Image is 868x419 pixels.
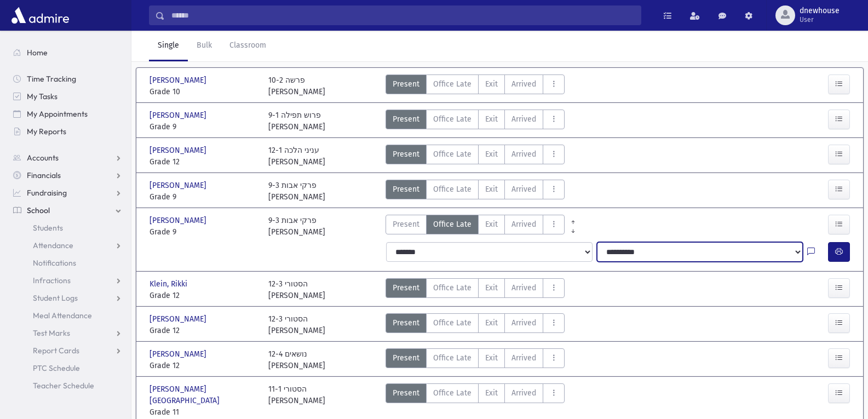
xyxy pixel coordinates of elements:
[393,219,419,230] span: Present
[268,348,325,371] div: 12-4 נושאים [PERSON_NAME]
[27,74,76,84] span: Time Tracking
[27,188,67,198] span: Fundraising
[165,5,641,25] input: Search
[485,148,498,160] span: Exit
[386,383,565,418] div: AttTypes
[4,184,131,202] a: Fundraising
[150,86,257,97] span: Grade 10
[485,282,498,294] span: Exit
[386,74,565,97] div: AttTypes
[150,290,257,301] span: Grade 12
[4,324,131,342] a: Test Marks
[485,219,498,230] span: Exit
[149,31,188,61] a: Single
[511,387,536,399] span: Arrived
[4,359,131,377] a: PTC Schedule
[33,363,80,373] span: PTC Schedule
[485,352,498,364] span: Exit
[485,317,498,329] span: Exit
[433,282,472,294] span: Office Late
[386,313,565,336] div: AttTypes
[511,352,536,364] span: Arrived
[150,145,209,156] span: [PERSON_NAME]
[27,153,59,163] span: Accounts
[188,31,221,61] a: Bulk
[27,170,61,180] span: Financials
[150,313,209,325] span: [PERSON_NAME]
[4,88,131,105] a: My Tasks
[433,113,472,125] span: Office Late
[433,183,472,195] span: Office Late
[268,215,325,238] div: 9-3 פרקי אבות [PERSON_NAME]
[393,148,419,160] span: Present
[800,15,840,24] span: User
[4,377,131,394] a: Teacher Schedule
[393,352,419,364] span: Present
[4,237,131,254] a: Attendance
[33,346,79,355] span: Report Cards
[150,74,209,86] span: [PERSON_NAME]
[150,383,257,406] span: [PERSON_NAME][GEOGRAPHIC_DATA]
[386,278,565,301] div: AttTypes
[4,289,131,307] a: Student Logs
[393,282,419,294] span: Present
[268,313,325,336] div: 12-3 הסטורי [PERSON_NAME]
[433,219,472,230] span: Office Late
[33,381,94,391] span: Teacher Schedule
[511,183,536,195] span: Arrived
[150,110,209,121] span: [PERSON_NAME]
[386,180,565,203] div: AttTypes
[268,145,325,168] div: 12-1 עניני הלכה [PERSON_NAME]
[386,145,565,168] div: AttTypes
[27,205,50,215] span: School
[150,191,257,203] span: Grade 9
[4,342,131,359] a: Report Cards
[33,258,76,268] span: Notifications
[433,387,472,399] span: Office Late
[150,156,257,168] span: Grade 12
[800,7,840,15] span: dnewhouse
[33,223,63,233] span: Students
[150,406,257,418] span: Grade 11
[27,48,48,58] span: Home
[4,44,131,61] a: Home
[268,278,325,301] div: 12-3 הסטורי [PERSON_NAME]
[150,325,257,336] span: Grade 12
[485,78,498,90] span: Exit
[150,348,209,360] span: [PERSON_NAME]
[511,78,536,90] span: Arrived
[511,148,536,160] span: Arrived
[4,307,131,324] a: Meal Attendance
[386,215,565,238] div: AttTypes
[511,317,536,329] span: Arrived
[33,311,92,320] span: Meal Attendance
[150,215,209,226] span: [PERSON_NAME]
[9,4,72,26] img: AdmirePro
[485,387,498,399] span: Exit
[4,70,131,88] a: Time Tracking
[33,275,71,285] span: Infractions
[433,148,472,160] span: Office Late
[150,180,209,191] span: [PERSON_NAME]
[4,167,131,184] a: Financials
[4,219,131,237] a: Students
[4,254,131,272] a: Notifications
[393,78,419,90] span: Present
[485,113,498,125] span: Exit
[33,328,70,338] span: Test Marks
[393,183,419,195] span: Present
[485,183,498,195] span: Exit
[433,317,472,329] span: Office Late
[27,91,58,101] span: My Tasks
[4,123,131,140] a: My Reports
[4,202,131,219] a: School
[150,121,257,133] span: Grade 9
[4,149,131,167] a: Accounts
[433,78,472,90] span: Office Late
[150,278,189,290] span: Klein, Rikki
[27,127,66,136] span: My Reports
[393,387,419,399] span: Present
[268,110,325,133] div: 9-1 פרוש תפילה [PERSON_NAME]
[511,113,536,125] span: Arrived
[150,226,257,238] span: Grade 9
